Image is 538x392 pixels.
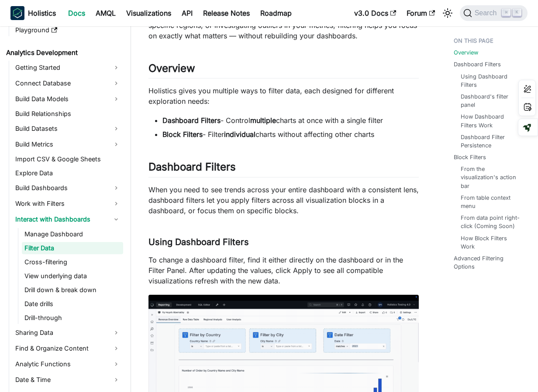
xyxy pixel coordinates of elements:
a: Dashboard's filter panel [461,92,521,109]
a: Dashboard Filters [454,60,501,68]
strong: multiple [250,116,276,125]
a: Sharing Data [13,326,123,340]
h2: Overview [148,62,419,78]
h3: Using Dashboard Filters [148,237,419,248]
a: Getting Started [13,61,123,75]
li: - Filter charts without affecting other charts [162,129,419,140]
a: Visualizations [121,6,176,20]
a: HolisticsHolistics [10,6,56,20]
a: Forum [401,6,440,20]
a: Dashboard Filter Persistence [461,133,521,150]
a: v3.0 Docs [349,6,401,20]
a: Using Dashboard Filters [461,72,521,89]
a: Connect Database [13,76,123,90]
a: Filter Data [22,242,123,254]
p: To change a dashboard filter, find it either directly on the dashboard or in the Filter Panel. Af... [148,255,419,286]
a: Block Filters [454,153,486,161]
a: From data point right-click (Coming Soon) [461,214,521,230]
a: Drill down & break down [22,284,123,296]
strong: Dashboard Filters [162,116,221,125]
a: Find & Organize Content [13,341,123,355]
a: Build Data Models [13,92,123,106]
img: Holistics [10,6,24,20]
strong: individual [224,130,255,139]
a: API [176,6,198,20]
a: Analytics Development [3,47,123,59]
a: Build Dashboards [13,181,123,195]
a: Date & Time [13,373,123,387]
a: Roadmap [255,6,297,20]
a: AMQL [90,6,121,20]
p: When you need to see trends across your entire dashboard with a consistent lens, dashboard filter... [148,184,419,216]
a: Docs [63,6,90,20]
a: Date drills [22,298,123,310]
kbd: ⌘ [502,9,510,17]
span: Search [472,9,502,17]
a: Build Metrics [13,137,123,151]
a: Interact with Dashboards [13,212,123,226]
a: Playground [13,24,123,36]
button: Search (Command+K) [460,5,528,21]
a: From table context menu [461,194,521,210]
a: Import CSV & Google Sheets [13,153,123,165]
a: Work with Filters [13,197,123,211]
a: Advanced Filtering Options [454,254,524,271]
button: Switch between dark and light mode (currently light mode) [441,6,455,20]
h2: Dashboard Filters [148,160,419,177]
kbd: K [513,9,521,17]
a: How Dashboard Filters Work [461,112,521,129]
a: Release Notes [198,6,255,20]
li: - Control charts at once with a single filter [162,115,419,126]
a: Cross-filtering [22,256,123,268]
a: From the visualization's action bar [461,165,521,190]
b: Holistics [28,8,56,18]
a: How Block Filters Work [461,234,521,251]
a: Build Relationships [13,108,123,120]
strong: Block Filters [162,130,203,139]
a: View underlying data [22,270,123,282]
a: Explore Data [13,167,123,179]
a: Drill-through [22,312,123,324]
a: Overview [454,48,478,57]
p: Holistics gives you multiple ways to filter data, each designed for different exploration needs: [148,85,419,106]
a: Manage Dashboard [22,228,123,240]
a: Analytic Functions [13,357,123,371]
a: Build Datasets [13,122,123,136]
